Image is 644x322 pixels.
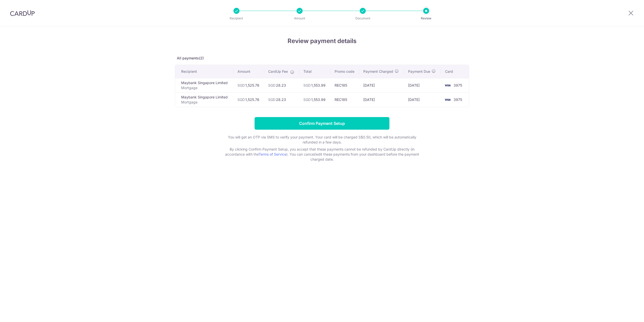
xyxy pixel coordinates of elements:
th: Recipient [175,65,233,78]
td: 28.23 [264,78,299,92]
th: Amount [233,65,264,78]
td: [DATE] [359,92,404,107]
a: Terms of Service [259,152,286,156]
p: All payments(2) [175,56,469,61]
td: Maybank Singapore Limited [175,78,233,92]
p: Mortgage [181,85,229,90]
p: Mortgage [181,100,229,105]
th: Promo code [331,65,359,78]
h4: Review payment details [175,37,469,46]
td: Maybank Singapore Limited [175,92,233,107]
span: SGD [237,97,245,102]
img: <span class="translation_missing" title="translation missing: en.account_steps.new_confirm_form.b... [442,82,453,88]
td: [DATE] [404,78,441,92]
td: [DATE] [404,92,441,107]
p: You will get an OTP via SMS to verify your payment. Your card will be charged S$0.50, which will ... [221,135,423,145]
span: SGD [303,83,311,87]
img: CardUp [10,10,35,16]
p: Amount [281,16,318,21]
span: SGD [268,83,275,87]
span: 3975 [454,83,462,87]
span: Payment Charged [363,69,393,74]
td: REC185 [331,78,359,92]
span: SGD [303,97,311,102]
td: [DATE] [359,78,404,92]
p: By clicking Confirm Payment Setup, you accept that these payments cannot be refunded by CardUp di... [221,147,423,162]
span: 3975 [454,97,462,102]
img: <span class="translation_missing" title="translation missing: en.account_steps.new_confirm_form.b... [442,97,453,103]
td: 1,525.76 [233,92,264,107]
th: Total [299,65,331,78]
span: CardUp Fee [268,69,288,74]
iframe: Opens a widget where you can find more information [612,307,639,319]
td: 28.23 [264,92,299,107]
span: SGD [237,83,245,87]
p: Review [408,16,445,21]
p: Recipient [218,16,255,21]
td: 1,525.76 [233,78,264,92]
td: REC185 [331,92,359,107]
th: Card [441,65,469,78]
span: SGD [268,97,275,102]
p: Document [344,16,381,21]
td: 1,553.99 [299,92,331,107]
input: Confirm Payment Setup [255,117,389,130]
span: Payment Due [408,69,430,74]
td: 1,553.99 [299,78,331,92]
